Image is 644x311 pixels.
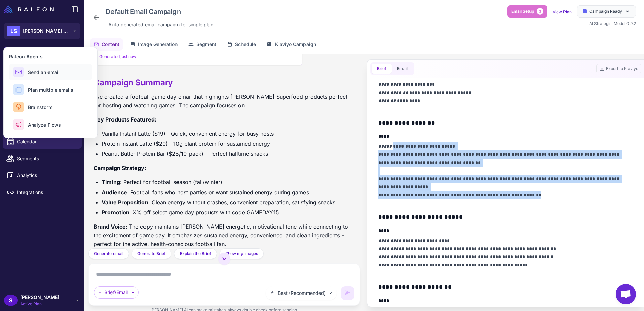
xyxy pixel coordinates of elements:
button: Schedule [223,38,260,51]
strong: Brand Voice [94,223,126,230]
span: Klaviyo Campaign [275,41,316,48]
li: Vanilla Instant Latte ($19) - Quick, convenient energy for busy hosts [102,129,355,138]
span: Brainstorm [28,104,52,111]
div: Open chat [616,284,636,304]
span: Calendar [17,138,76,145]
img: Raleon Logo [4,5,54,13]
button: Export to Klaviyo [596,64,641,73]
li: : Perfect for football season (fall/winter) [102,178,355,186]
span: Campaign Ready [589,8,622,14]
button: Email [392,64,413,74]
div: Brief/Email [94,286,139,299]
button: Explain the Brief [174,248,217,259]
span: Email Setup [511,8,534,14]
span: [PERSON_NAME] [20,293,59,301]
button: Content [90,38,123,51]
span: Explain the Brief [180,251,211,257]
span: Generated just now [99,54,136,60]
button: Brainstorm [9,99,92,115]
a: Email Design [3,101,82,115]
button: Best (Recommended) [266,286,337,300]
span: Schedule [235,41,256,48]
span: Show my Images [225,251,258,257]
button: Email Setup3 [507,5,547,18]
a: Integrations [3,185,82,199]
span: Generate Brief [137,251,166,257]
p: : The copy maintains [PERSON_NAME] energetic, motivational tone while connecting to the excitemen... [94,222,355,248]
button: Segment [184,38,220,51]
button: Show my Images [220,248,264,259]
strong: Value Proposition [102,199,148,206]
a: Raleon Logo [4,5,56,13]
span: Analytics [17,172,76,179]
span: Generate email [94,251,123,257]
strong: Campaign Strategy: [94,165,146,171]
strong: Timing [102,179,120,185]
h3: Raleon Agents [9,53,92,60]
button: Image Generation [126,38,182,51]
span: Segments [17,155,76,162]
li: : Clean energy without crashes, convenient preparation, satisfying snacks [102,198,355,207]
span: AI Strategist Model 0.9.2 [589,21,636,26]
div: Click to edit campaign name [103,5,216,18]
h2: Campaign Summary [94,77,355,88]
p: I've created a football game day email that highlights [PERSON_NAME] Superfood products perfect f... [94,92,355,110]
span: Auto‑generated email campaign for simple plan [108,21,213,28]
button: Generate Brief [132,248,171,259]
li: Protein Instant Latte ($20) - 10g plant protein for sustained energy [102,139,355,148]
span: 3 [537,8,543,15]
button: Analyze Flows [9,116,92,133]
span: Content [102,41,119,48]
strong: Audience [102,189,127,196]
a: Segments [3,151,82,166]
span: Best (Recommended) [278,289,326,297]
button: Plan multiple emails [9,81,92,98]
span: Image Generation [138,41,178,48]
span: Integrations [17,188,76,196]
button: LS[PERSON_NAME] Superfood [4,23,80,39]
span: Plan multiple emails [28,86,73,93]
div: Click to edit description [106,20,216,30]
div: LS [7,26,20,36]
button: Generate email [88,248,129,259]
span: [PERSON_NAME] Superfood [23,27,70,35]
a: Calendar [3,135,82,149]
a: Analytics [3,168,82,182]
button: Klaviyo Campaign [263,38,320,51]
li: Peanut Butter Protein Bar ($25/10-pack) - Perfect halftime snacks [102,149,355,158]
a: Campaigns [3,118,82,132]
li: : X% off select game day products with code GAMEDAY15 [102,208,355,217]
strong: Promotion [102,209,129,216]
button: Brief [372,64,392,74]
li: : Football fans who host parties or want sustained energy during games [102,188,355,197]
span: Analyze Flows [28,121,61,128]
span: Send an email [28,69,60,76]
span: Active Plan [20,301,59,307]
strong: Key Products Featured: [94,116,156,123]
a: View Plan [553,9,572,14]
a: Knowledge [3,84,82,98]
button: Send an email [9,64,92,80]
span: Segment [196,41,216,48]
a: Chats [3,67,82,81]
div: S [4,295,18,306]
